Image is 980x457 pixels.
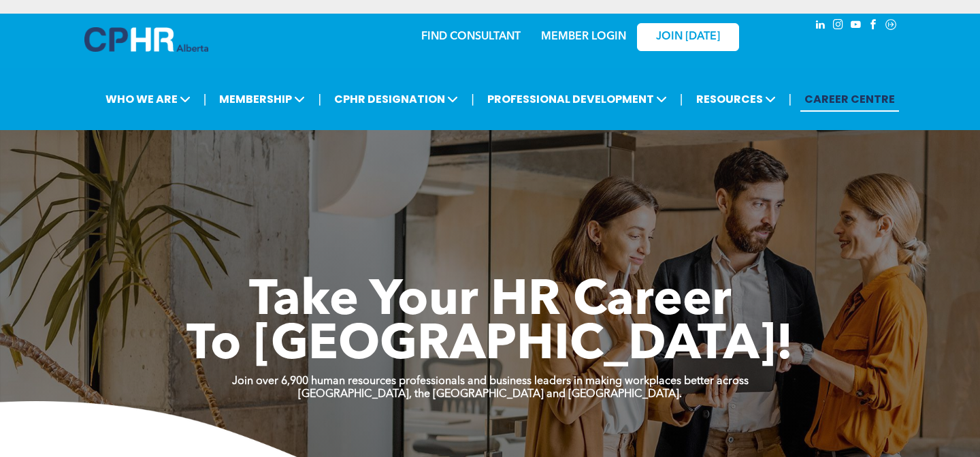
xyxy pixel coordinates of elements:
[471,85,474,113] li: |
[637,23,739,51] a: JOIN [DATE]
[215,86,309,112] span: MEMBERSHIP
[232,376,749,387] strong: Join over 6,900 human resources professionals and business leaders in making workplaces better ac...
[680,85,683,113] li: |
[883,17,898,35] a: Social network
[84,27,208,52] img: A blue and white logo for cp alberta
[330,86,462,112] span: CPHR DESIGNATION
[830,17,845,35] a: instagram
[848,17,863,35] a: youtube
[203,85,207,113] li: |
[656,31,720,44] span: JOIN [DATE]
[692,86,780,112] span: RESOURCES
[249,277,732,326] span: Take Your HR Career
[789,85,792,113] li: |
[318,85,321,113] li: |
[866,17,881,35] a: facebook
[186,321,794,371] span: To [GEOGRAPHIC_DATA]!
[298,389,682,400] strong: [GEOGRAPHIC_DATA], the [GEOGRAPHIC_DATA] and [GEOGRAPHIC_DATA].
[421,31,521,42] a: FIND CONSULTANT
[800,86,899,112] a: CAREER CENTRE
[541,31,626,42] a: MEMBER LOGIN
[813,17,828,35] a: linkedin
[101,86,195,112] span: WHO WE ARE
[483,86,671,112] span: PROFESSIONAL DEVELOPMENT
